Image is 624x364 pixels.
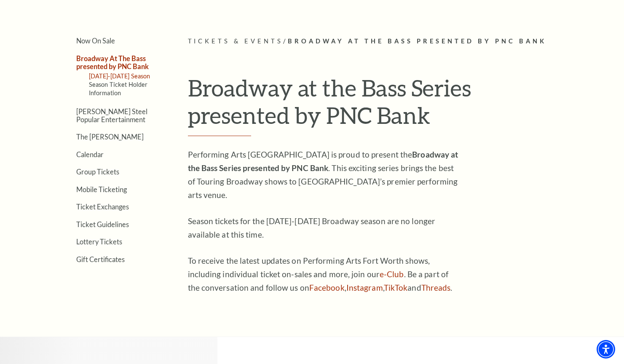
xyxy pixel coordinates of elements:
[188,214,462,241] p: Season tickets for the [DATE]-[DATE] Broadway season are no longer available at this time.
[76,168,119,176] a: Group Tickets
[188,74,573,136] h1: Broadway at the Bass Series presented by PNC Bank
[76,203,129,211] a: Ticket Exchanges
[188,150,458,173] strong: Broadway at the Bass Series presented by PNC Bank
[188,37,284,45] span: Tickets & Events
[76,220,129,228] a: Ticket Guidelines
[89,72,150,80] a: [DATE]-[DATE] Season
[76,107,147,123] a: [PERSON_NAME] Steel Popular Entertainment
[421,283,451,292] a: Threads
[76,37,115,45] a: Now On Sale
[76,185,127,193] a: Mobile Ticketing
[188,254,462,294] p: To receive the latest updates on Performing Arts Fort Worth shows, including individual ticket on...
[76,238,122,246] a: Lottery Tickets
[188,148,462,202] p: Performing Arts [GEOGRAPHIC_DATA] is proud to present the . This exciting series brings the best ...
[188,36,573,47] p: /
[597,340,615,359] div: Accessibility Menu
[346,283,383,292] a: Instagram
[89,81,148,96] a: Season Ticket Holder Information
[288,37,546,45] span: Broadway At The Bass presented by PNC Bank
[76,133,144,141] a: The [PERSON_NAME]
[76,255,125,263] a: Gift Certificates
[76,54,149,70] a: Broadway At The Bass presented by PNC Bank
[380,269,404,279] a: e-Club
[384,283,408,292] a: TikTok
[76,150,104,158] a: Calendar
[309,283,345,292] a: Facebook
